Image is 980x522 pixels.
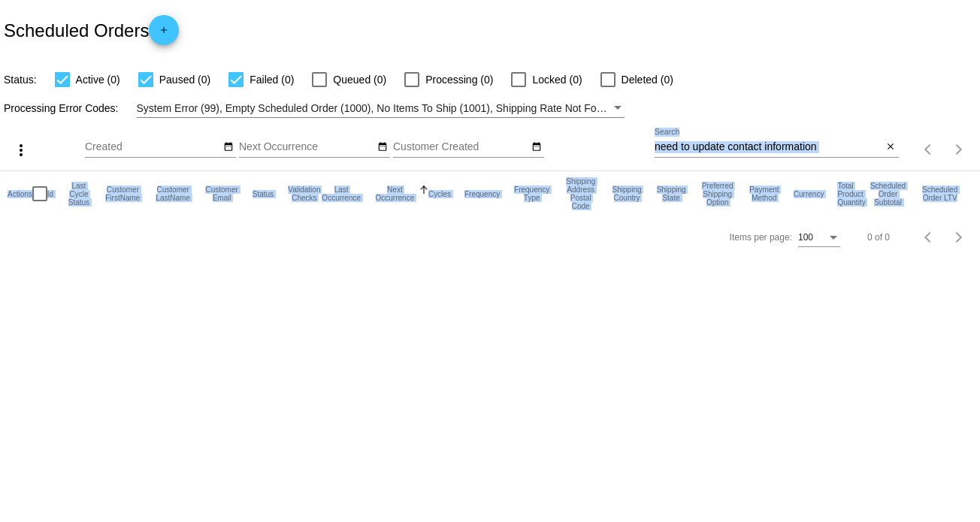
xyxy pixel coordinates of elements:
mat-select: Filter by Processing Error Codes [137,99,625,118]
div: Items per page: [730,232,792,243]
mat-icon: date_range [531,141,542,153]
button: Change sorting for LastOccurrenceUtc [322,186,361,202]
span: Paused (0) [159,71,210,89]
input: Customer Created [393,141,528,153]
input: Created [85,141,220,153]
mat-icon: date_range [377,141,388,153]
button: Change sorting for ShippingState [656,186,687,202]
button: Change sorting for PreferredShippingOption [700,182,735,207]
button: Clear [883,140,899,155]
mat-header-cell: Total Product Quantity [837,171,868,216]
button: Change sorting for Subtotal [869,182,908,207]
span: Processing (0) [425,71,493,89]
span: Status: [4,74,37,86]
span: Deleted (0) [622,71,673,89]
mat-icon: date_range [223,141,234,153]
button: Change sorting for PaymentMethod.Type [749,186,780,202]
mat-icon: close [885,141,896,153]
button: Change sorting for LifetimeValue [921,186,958,202]
input: Next Occurrence [239,141,374,153]
span: Processing Error Codes: [4,102,119,114]
span: Active (0) [76,71,120,89]
button: Change sorting for CurrencyIso [794,189,824,198]
mat-icon: add [155,25,173,43]
button: Change sorting for NextOccurrenceUtc [375,186,415,202]
h2: Scheduled Orders [4,15,179,45]
button: Change sorting for CustomerEmail [205,186,239,202]
button: Next page [944,134,974,164]
button: Previous page [914,222,944,252]
button: Next page [944,222,974,252]
button: Change sorting for ShippingCountry [611,186,642,202]
button: Change sorting for FrequencyType [513,186,550,202]
div: 0 of 0 [867,232,890,243]
button: Change sorting for Frequency [464,189,500,198]
span: 100 [798,232,813,243]
button: Change sorting for Status [253,189,274,198]
span: Queued (0) [333,71,386,89]
mat-select: Items per page: [798,233,840,243]
mat-icon: more_vert [12,141,30,159]
input: Search [655,141,883,153]
button: Change sorting for Cycles [428,189,451,198]
span: Locked (0) [532,71,582,89]
button: Change sorting for CustomerLastName [155,186,192,202]
button: Change sorting for CustomerFirstName [104,186,141,202]
mat-header-cell: Validation Checks [287,171,322,216]
button: Change sorting for ShippingPostcode [564,177,597,210]
button: Change sorting for LastProcessingCycleId [67,182,91,207]
button: Previous page [914,134,944,164]
button: Change sorting for Id [47,189,53,198]
span: Failed (0) [250,71,294,89]
mat-header-cell: Actions [8,171,32,216]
